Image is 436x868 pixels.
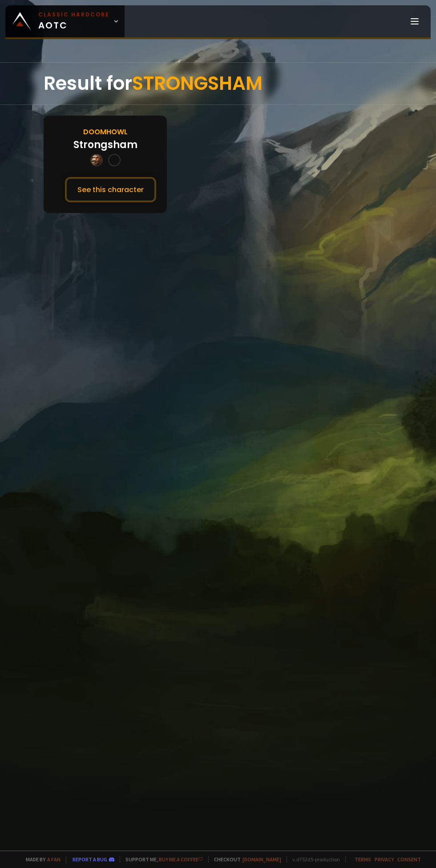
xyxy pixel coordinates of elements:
[73,137,137,152] div: Strongsham
[397,856,421,863] a: Consent
[20,856,61,863] span: Made by
[73,856,107,863] a: Report a bug
[5,5,125,37] a: Classic HardcoreAOTC
[65,177,156,202] button: See this character
[44,63,392,104] div: Result for
[47,856,61,863] a: a fan
[375,856,394,863] a: Privacy
[38,11,109,32] span: AOTC
[287,856,340,863] span: v. d752d5 - production
[242,856,281,863] a: [DOMAIN_NAME]
[132,70,262,96] span: STRONGSHAM
[208,856,281,863] span: Checkout
[120,856,203,863] span: Support me,
[38,11,109,19] small: Classic Hardcore
[83,126,128,137] div: Doomhowl
[355,856,371,863] a: Terms
[159,856,203,863] a: Buy me a coffee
